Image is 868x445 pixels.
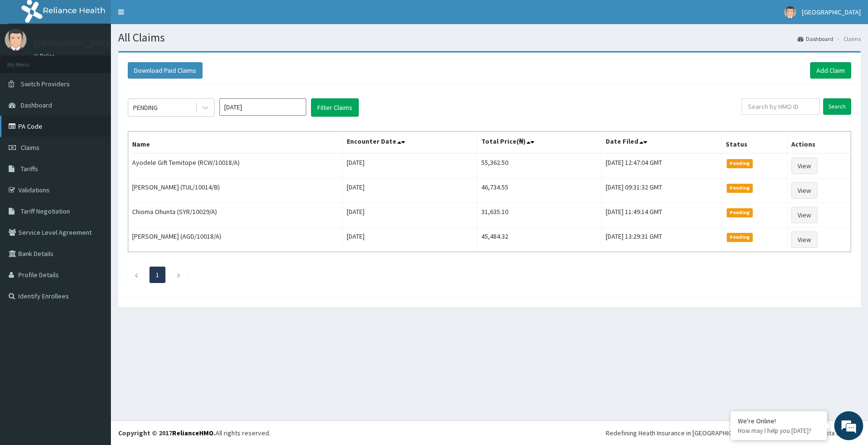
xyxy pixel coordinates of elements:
span: Tariff Negotiation [21,207,70,216]
span: Pending [727,184,753,192]
span: Switch Providers [21,80,70,88]
div: We're Online! [738,417,820,425]
li: Claims [834,35,861,43]
span: Tariffs [21,164,38,173]
th: Date Filed [601,132,721,154]
span: [GEOGRAPHIC_DATA] [802,8,861,16]
a: Next page [176,270,181,279]
button: Filter Claims [311,98,359,117]
span: Pending [727,233,753,242]
span: Pending [727,208,753,217]
td: [DATE] 09:31:32 GMT [601,178,721,203]
td: [DATE] 12:47:04 GMT [601,153,721,178]
a: Page 1 is your current page [156,270,159,279]
th: Status [721,132,787,154]
th: Total Price(₦) [477,132,601,154]
p: [GEOGRAPHIC_DATA] [34,39,113,48]
a: RelianceHMO [172,429,214,437]
span: Claims [21,143,40,152]
td: 46,734.55 [477,178,601,203]
a: View [791,207,817,223]
td: [DATE] 11:49:14 GMT [601,203,721,228]
td: Ayodele Gift Temitope (RCW/10018/A) [128,153,343,178]
h1: All Claims [118,31,861,44]
td: [DATE] [343,228,477,252]
img: User Image [5,29,27,51]
th: Actions [787,132,851,154]
td: [PERSON_NAME] (AGD/10018/A) [128,228,343,252]
td: [PERSON_NAME] (TUL/10014/B) [128,178,343,203]
footer: All rights reserved. [111,420,868,445]
th: Encounter Date [343,132,477,154]
button: Download Paid Claims [128,62,203,79]
span: Pending [727,159,753,168]
td: [DATE] [343,153,477,178]
img: User Image [784,6,796,18]
span: Dashboard [21,101,52,109]
a: Add Claim [810,62,851,79]
a: View [791,158,817,174]
td: 55,362.50 [477,153,601,178]
input: Search by HMO ID [742,98,820,115]
div: PENDING [133,103,158,112]
td: 45,484.32 [477,228,601,252]
td: [DATE] [343,178,477,203]
strong: Copyright © 2017 . [118,429,216,437]
a: Online [34,53,57,59]
div: Redefining Heath Insurance in [GEOGRAPHIC_DATA] using Telemedicine and Data Science! [606,428,861,438]
td: [DATE] 13:29:31 GMT [601,228,721,252]
a: Dashboard [798,35,833,43]
input: Select Month and Year [219,98,306,116]
th: Name [128,132,343,154]
a: View [791,182,817,199]
td: Chioma Ohunta (SYR/10029/A) [128,203,343,228]
td: 31,635.10 [477,203,601,228]
p: How may I help you today? [738,427,820,435]
input: Search [823,98,851,115]
a: Previous page [134,270,138,279]
td: [DATE] [343,203,477,228]
a: View [791,231,817,248]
